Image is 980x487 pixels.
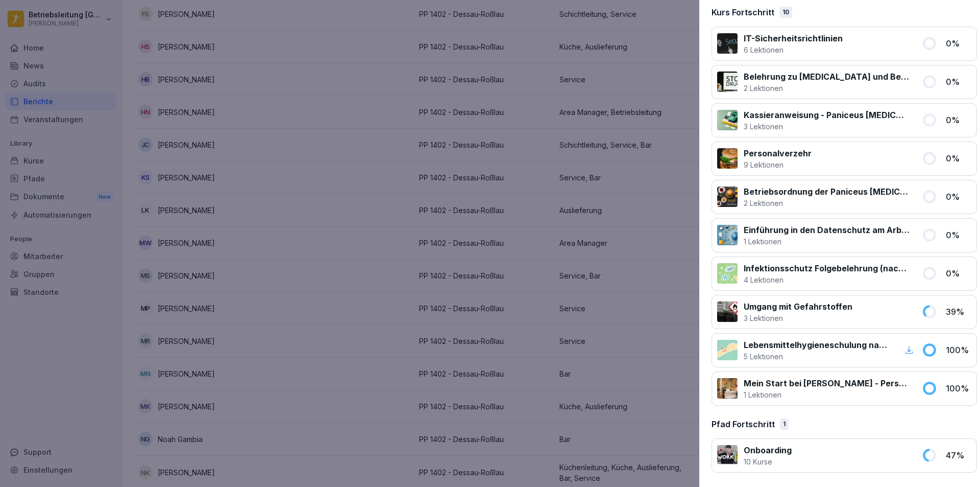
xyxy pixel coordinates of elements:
[744,456,792,467] p: 10 Kurse
[712,418,775,430] p: Pfad Fortschritt
[744,44,843,55] p: 6 Lektionen
[744,147,812,159] p: Personalverzehr
[744,300,852,313] p: Umgang mit Gefahrstoffen
[744,339,890,351] p: Lebensmittelhygieneschulung nach EU-Verordnung (EG) Nr. 852 / 2004
[744,389,910,400] p: 1 Lektionen
[946,152,971,165] p: 0 %
[946,229,971,241] p: 0 %
[946,191,971,203] p: 0 %
[946,267,971,280] p: 0 %
[744,185,910,198] p: Betriebsordnung der Paniceus [MEDICAL_DATA] Systemzentrale
[744,274,910,285] p: 4 Lektionen
[946,449,971,461] p: 47 %
[744,32,843,44] p: IT-Sicherheitsrichtlinien
[779,7,792,18] div: 10
[744,198,910,208] p: 2 Lektionen
[946,306,971,318] p: 39 %
[744,444,792,456] p: Onboarding
[946,37,971,50] p: 0 %
[744,262,910,274] p: Infektionsschutz Folgebelehrung (nach §43 IfSG)
[744,313,852,323] p: 3 Lektionen
[946,76,971,88] p: 0 %
[744,377,910,389] p: Mein Start bei [PERSON_NAME] - Personalfragebogen
[744,236,910,247] p: 1 Lektionen
[946,114,971,126] p: 0 %
[744,109,910,121] p: Kassieranweisung - Paniceus [MEDICAL_DATA] Systemzentrale GmbH
[744,83,910,94] p: 2 Lektionen
[780,419,789,430] div: 1
[744,71,910,83] p: Belehrung zu [MEDICAL_DATA] und Betäubungsmitteln am Arbeitsplatz
[744,224,910,236] p: Einführung in den Datenschutz am Arbeitsplatz nach Art. 13 ff. DSGVO
[712,6,774,18] p: Kurs Fortschritt
[946,344,971,356] p: 100 %
[946,382,971,395] p: 100 %
[744,159,812,170] p: 9 Lektionen
[744,351,890,362] p: 5 Lektionen
[744,121,910,132] p: 3 Lektionen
